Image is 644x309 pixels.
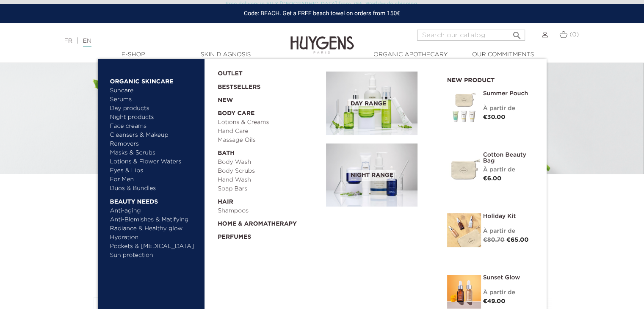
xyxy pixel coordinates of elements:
a: Cotton Beauty Bag [483,152,534,164]
span: Night Range [348,170,395,181]
div: À partir de [483,227,534,236]
a: Skin Diagnosis [183,50,268,59]
a: Cleansers & Makeup Removers [110,131,199,149]
span: €6.00 [483,176,502,182]
a: Face creams [110,122,199,131]
a: Hair [218,193,320,207]
div: | [60,36,262,46]
img: Cotton Beauty Bag [447,152,481,186]
a: Pockets & [MEDICAL_DATA] [110,242,199,251]
a: Massage Oils [218,136,320,145]
a: Anti-aging [110,207,199,215]
a: Eyes & Lips [110,166,199,175]
a: Home & Aromatherapy [218,215,320,229]
a: For Men [110,175,199,184]
a: Night products [110,113,191,122]
a: Organic Apothecary [368,50,453,59]
a: Bath [218,145,320,158]
img: Sunset Glow [447,275,481,309]
a: Shampoos [218,207,320,215]
a: Suncare [110,86,199,95]
a: Radiance & Healthy glow [110,224,199,233]
a: Hand Care [218,127,320,136]
span: €30.00 [483,114,506,120]
a: Hydration [110,233,199,242]
a: OUTLET [218,65,312,78]
a: Hand Wash [218,176,320,185]
span: (0) [569,32,579,38]
a: Lotions & Flower Waters [110,157,199,166]
a: Our commitments [461,50,545,59]
i:  [511,28,522,38]
a: Lotions & Creams [218,118,320,127]
button:  [509,27,524,39]
a: Body Wash [218,158,320,167]
div: À partir de [483,166,534,174]
a: Soap Bars [218,185,320,193]
img: Huygens [290,22,354,55]
span: Day Range [348,99,389,109]
a: Masks & Scrubs [110,149,199,157]
a: New [218,92,320,105]
a: Holiday Kit [483,213,534,219]
img: routine_nuit_banner.jpg [326,143,417,207]
a: Body Scrubs [218,167,320,176]
a: Anti-Blemishes & Matifying [110,215,199,224]
a: EN [83,38,91,47]
a: Day Range [326,72,434,135]
a: Beauty needs [110,193,199,207]
img: routine_jour_banner.jpg [326,72,417,135]
a: Sunset Glow [483,275,534,281]
a: Night Range [326,143,434,207]
img: Summer pouch [447,91,481,124]
a: Perfumes [218,229,320,242]
a: Bestsellers [218,78,312,92]
a: Day products [110,104,199,113]
a: E-Shop [91,50,176,59]
span: €80.70 [483,237,505,243]
h2: New product [447,74,534,84]
span: €65.00 [506,237,528,243]
a: Summer pouch [483,91,534,97]
a: FR [64,38,72,44]
img: Holiday kit [447,213,481,247]
div: À partir de [483,104,534,113]
a: Duos & Bundles [110,184,199,193]
a: Serums [110,95,199,104]
a: Organic Skincare [110,73,199,86]
span: €49.00 [483,298,506,304]
div: À partir de [483,288,534,297]
input: Search [417,30,525,41]
a: Sun protection [110,251,199,260]
a: Body Care [218,105,320,118]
